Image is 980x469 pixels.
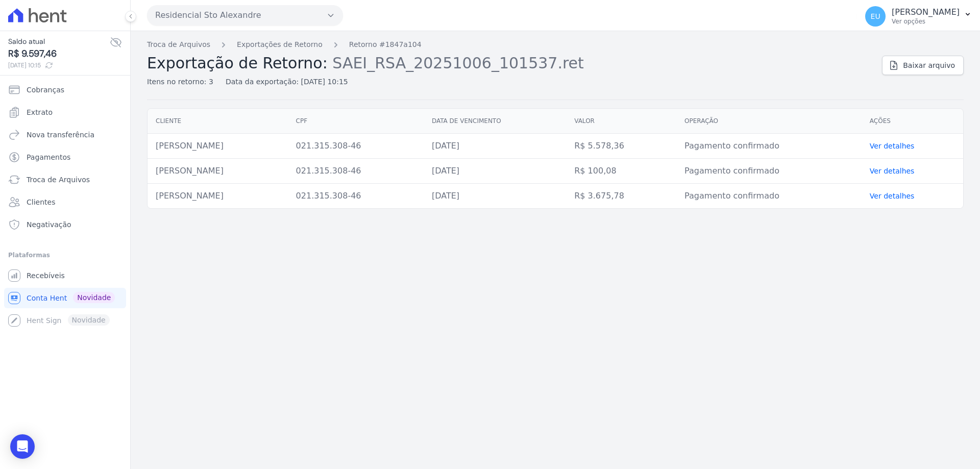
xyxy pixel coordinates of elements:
nav: Breadcrumb [147,39,874,50]
a: Cobranças [4,80,126,100]
td: R$ 100,08 [566,159,676,184]
button: Residencial Sto Alexandre [147,5,343,26]
span: Recebíveis [27,270,65,281]
span: [DATE] 10:15 [8,61,110,70]
a: Retorno #1847a104 [349,39,422,50]
a: Clientes [4,192,126,212]
td: [DATE] [424,159,566,184]
a: Ver detalhes [870,142,915,150]
div: Plataformas [8,249,122,261]
p: [PERSON_NAME] [892,7,960,17]
th: Operação [676,109,862,134]
td: 021.315.308-46 [288,159,424,184]
span: Baixar arquivo [903,60,955,70]
td: [DATE] [424,184,566,209]
span: Nova transferência [27,130,94,140]
td: 021.315.308-46 [288,184,424,209]
a: Ver detalhes [870,192,915,200]
span: Clientes [27,197,55,207]
div: Data da exportação: [DATE] 10:15 [226,77,348,87]
span: SAEI_RSA_20251006_101537.ret [332,53,584,72]
td: Pagamento confirmado [676,184,862,209]
a: Pagamentos [4,147,126,167]
button: EU [PERSON_NAME] Ver opções [857,2,980,31]
span: R$ 9.597,46 [8,47,110,61]
p: Ver opções [892,17,960,26]
td: R$ 5.578,36 [566,134,676,159]
span: Novidade [73,292,115,303]
th: Data de vencimento [424,109,566,134]
td: Pagamento confirmado [676,159,862,184]
a: Exportações de Retorno [237,39,323,50]
span: Exportação de Retorno: [147,54,328,72]
a: Extrato [4,102,126,122]
div: Itens no retorno: 3 [147,77,213,87]
span: Troca de Arquivos [27,175,90,185]
th: Valor [566,109,676,134]
a: Ver detalhes [870,167,915,175]
td: 021.315.308-46 [288,134,424,159]
td: [DATE] [424,134,566,159]
a: Negativação [4,214,126,235]
a: Conta Hent Novidade [4,288,126,308]
span: Extrato [27,107,53,117]
a: Baixar arquivo [882,56,964,75]
th: Ações [862,109,963,134]
td: [PERSON_NAME] [148,134,288,159]
td: [PERSON_NAME] [148,159,288,184]
td: R$ 3.675,78 [566,184,676,209]
a: Nova transferência [4,125,126,145]
a: Troca de Arquivos [147,39,210,50]
td: [PERSON_NAME] [148,184,288,209]
span: EU [871,13,880,20]
nav: Sidebar [8,80,122,331]
a: Troca de Arquivos [4,169,126,190]
span: Negativação [27,219,71,230]
th: Cliente [148,109,288,134]
span: Conta Hent [27,293,67,303]
span: Pagamentos [27,152,70,162]
div: Open Intercom Messenger [10,434,35,459]
a: Recebíveis [4,265,126,286]
td: Pagamento confirmado [676,134,862,159]
span: Saldo atual [8,36,110,47]
th: CPF [288,109,424,134]
span: Cobranças [27,85,64,95]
